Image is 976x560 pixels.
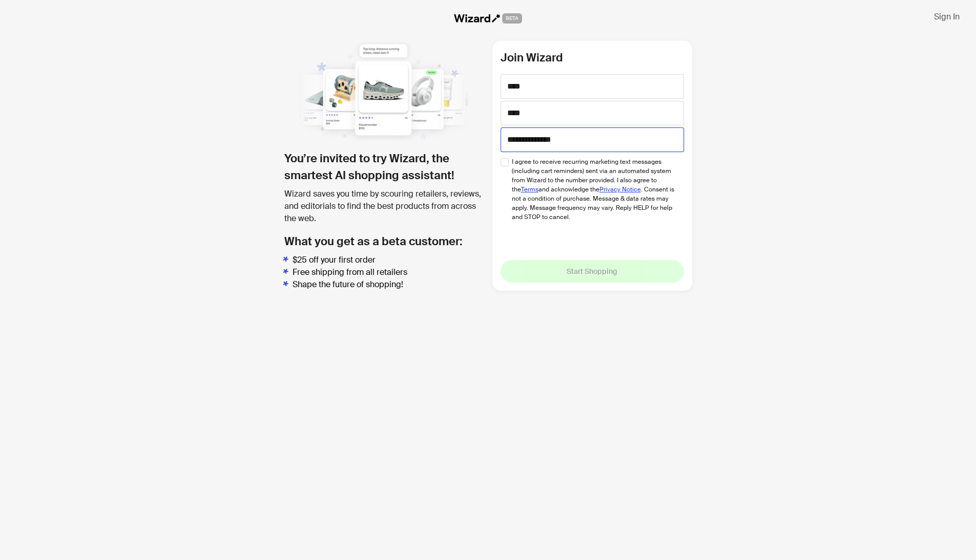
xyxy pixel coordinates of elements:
[284,150,484,184] h1: You’re invited to try Wizard, the smartest AI shopping assistant!
[501,49,684,66] h2: Join Wizard
[934,11,960,22] span: Sign In
[501,260,684,283] button: Start Shopping
[284,233,484,250] h2: What you get as a beta customer:
[521,185,538,193] a: Terms
[284,188,484,225] div: Wizard saves you time by scouring retailers, reviews, and editorials to find the best products fr...
[293,266,484,278] li: Free shipping from all retailers
[512,157,676,222] span: I agree to receive recurring marketing text messages (including cart reminders) sent via an autom...
[599,185,641,193] a: Privacy Notice
[293,254,484,266] li: $25 off your first order
[293,278,484,291] li: Shape the future of shopping!
[502,13,522,24] span: BETA
[926,8,968,25] button: Sign In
